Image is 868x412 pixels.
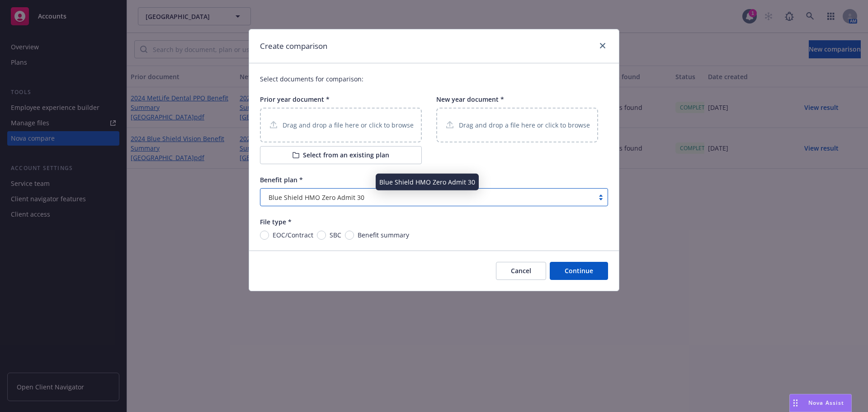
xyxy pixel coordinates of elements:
[496,262,546,280] button: Cancel
[789,394,852,412] button: Nova Assist
[260,231,269,240] input: EOC/Contract
[260,95,330,104] span: Prior year document *
[269,193,364,202] span: Blue Shield HMO Zero Admit 30
[436,95,504,104] span: New year document *
[597,40,608,51] a: close
[345,231,354,240] input: Benefit summary
[260,146,422,164] button: Select from an existing plan
[260,74,608,84] p: Select documents for comparison:
[260,218,292,226] span: File type *
[459,120,590,130] p: Drag and drop a file here or click to browse
[260,175,303,184] span: Benefit plan *
[317,231,326,240] input: SBC
[358,230,409,240] span: Benefit summary
[550,262,608,280] button: Continue
[330,230,341,240] span: SBC
[790,394,801,412] div: Drag to move
[808,399,844,407] span: Nova Assist
[265,193,590,202] span: Blue Shield HMO Zero Admit 30
[273,230,313,240] span: EOC/Contract
[436,108,598,142] div: Drag and drop a file here or click to browse
[260,40,327,52] h1: Create comparison
[283,120,414,130] p: Drag and drop a file here or click to browse
[260,108,422,142] div: Drag and drop a file here or click to browse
